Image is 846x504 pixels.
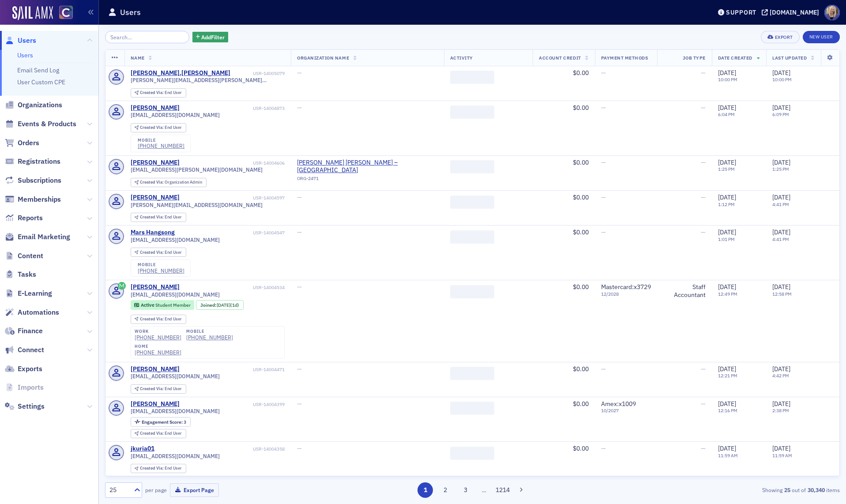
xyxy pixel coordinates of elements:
[297,400,302,408] span: —
[450,285,494,298] span: ‌
[142,420,186,425] div: 3
[131,194,180,202] div: [PERSON_NAME]
[131,202,263,208] span: [PERSON_NAME][EMAIL_ADDRESS][DOMAIN_NAME]
[131,400,180,408] a: [PERSON_NAME]
[141,302,155,308] span: Active
[297,193,302,201] span: —
[5,138,39,148] a: Orders
[726,8,756,16] div: Support
[573,193,589,201] span: $0.00
[18,36,36,45] span: Users
[131,77,285,83] span: [PERSON_NAME][EMAIL_ADDRESS][PERSON_NAME][DOMAIN_NAME]
[573,69,589,77] span: $0.00
[53,6,73,21] a: View Homepage
[718,291,737,297] time: 12:49 PM
[170,483,219,497] button: Export Page
[772,166,789,172] time: 1:25 PM
[140,214,165,220] span: Created Via :
[131,373,220,380] span: [EMAIL_ADDRESS][DOMAIN_NAME]
[140,215,182,220] div: End User
[297,176,438,184] div: ORG-2471
[772,444,790,452] span: [DATE]
[772,228,790,236] span: [DATE]
[450,160,494,173] span: ‌
[18,119,76,129] span: Events & Products
[140,387,182,391] div: End User
[772,400,790,408] span: [DATE]
[186,334,233,341] div: [PHONE_NUMBER]
[135,344,181,349] div: home
[138,143,184,149] a: [PHONE_NUMBER]
[573,283,589,291] span: $0.00
[18,308,59,317] span: Automations
[131,123,186,132] div: Created Via: End User
[5,364,42,374] a: Exports
[131,166,263,173] span: [EMAIL_ADDRESS][PERSON_NAME][DOMAIN_NAME]
[138,267,184,274] div: [PHONE_NUMBER]
[131,213,186,222] div: Created Via: End User
[803,31,840,43] a: New User
[718,166,735,172] time: 1:25 PM
[718,400,736,408] span: [DATE]
[718,193,736,201] span: [DATE]
[131,365,180,373] a: [PERSON_NAME]
[131,159,180,167] a: [PERSON_NAME]
[5,270,36,279] a: Tasks
[232,71,285,76] div: USR-14005079
[5,100,62,110] a: Organizations
[450,402,494,415] span: ‌
[140,466,182,471] div: End User
[824,5,840,20] span: Profile
[775,35,793,40] div: Export
[718,228,736,236] span: [DATE]
[601,158,606,166] span: —
[181,285,285,290] div: USR-14004534
[5,176,61,185] a: Subscriptions
[297,104,302,112] span: —
[196,300,244,310] div: Joined: 2025-08-21 00:00:00
[718,69,736,77] span: [DATE]
[18,251,43,261] span: Content
[217,302,230,308] span: [DATE]
[772,291,792,297] time: 12:58 PM
[5,195,61,204] a: Memberships
[18,213,43,223] span: Reports
[135,349,181,356] div: [PHONE_NUMBER]
[201,33,225,41] span: Add Filter
[18,176,61,185] span: Subscriptions
[601,283,651,291] span: Mastercard : x3729
[17,66,59,74] a: Email Send Log
[131,445,154,453] div: jkuria01
[140,179,165,185] span: Created Via :
[135,329,181,334] div: work
[12,6,53,20] img: SailAMX
[5,326,43,336] a: Finance
[772,372,789,379] time: 4:42 PM
[131,104,180,112] a: [PERSON_NAME]
[806,486,826,494] strong: 30,340
[701,365,706,373] span: —
[140,317,182,322] div: End User
[217,302,239,308] div: (1d)
[718,111,735,117] time: 6:04 PM
[701,158,706,166] span: —
[772,69,790,77] span: [DATE]
[458,482,473,498] button: 3
[5,308,59,317] a: Automations
[18,326,43,336] span: Finance
[140,124,165,130] span: Created Via :
[131,417,191,427] div: Engagement Score: 3
[761,31,799,43] button: Export
[18,270,36,279] span: Tasks
[138,262,184,267] div: mobile
[718,283,736,291] span: [DATE]
[5,251,43,261] a: Content
[142,419,184,425] span: Engagement Score :
[772,104,790,112] span: [DATE]
[18,289,52,298] span: E-Learning
[601,228,606,236] span: —
[140,431,182,436] div: End User
[701,444,706,452] span: —
[200,302,217,308] span: Joined :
